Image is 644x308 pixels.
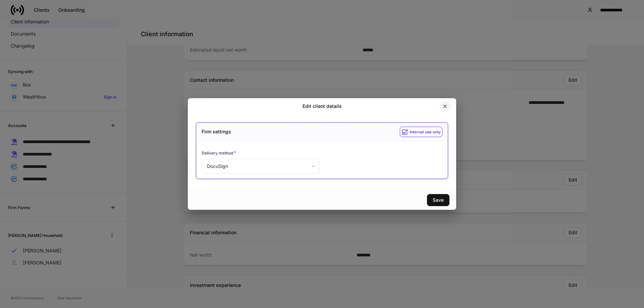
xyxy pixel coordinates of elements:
[410,129,441,135] h6: Internal use only
[427,194,449,206] button: Save
[202,128,231,135] h5: Firm settings
[303,103,342,110] h2: Edit client details
[433,198,444,202] div: Save
[202,149,236,156] h6: Delivery method
[202,159,319,174] div: DocuSign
